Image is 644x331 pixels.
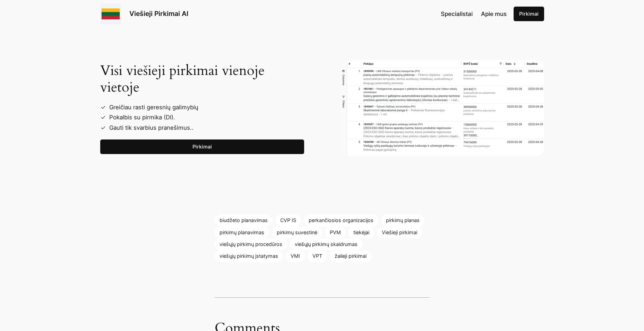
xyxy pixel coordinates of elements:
nav: Navigation [441,9,507,18]
a: PVM [325,227,346,238]
a: CVP IS [275,214,301,226]
a: Pirkimai [514,7,544,21]
span: Apie mus [481,10,507,17]
span: Specialistai [441,10,473,17]
a: viešųjų pirkimų procedūros [215,238,287,250]
a: viešųjų pirkimų skaidrumas [290,238,362,250]
a: VMI [286,250,305,262]
a: Pirkimai [100,139,304,154]
a: tiekėjai [349,227,374,238]
a: Apie mus [481,9,507,18]
a: pirkimų planas [381,214,424,226]
a: perkančiosios organizacijos [304,214,378,226]
li: Pokalbis su pirmika (DI). [106,112,304,122]
a: Specialistai [441,9,473,18]
a: viešųjų pirkimų įstatymas [215,250,283,262]
a: Viešieji Pirkimai AI [129,9,188,18]
a: VPT [308,250,327,262]
a: Viešieji pirkimai [377,227,422,238]
li: Gauti tik svarbius pranešimus.. [106,123,304,133]
a: pirkimų planavimas [215,227,269,238]
a: žalieji pirkimai [330,250,371,262]
h2: Visi viešieji pirkimai vienoje vietoje [100,62,304,96]
li: Greičiau rasti geresnių galimybių [106,102,304,112]
a: biudžeto planavimas [215,214,273,226]
img: Viešieji pirkimai logo [100,3,121,24]
a: pirkimų suvestinė [272,227,322,238]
